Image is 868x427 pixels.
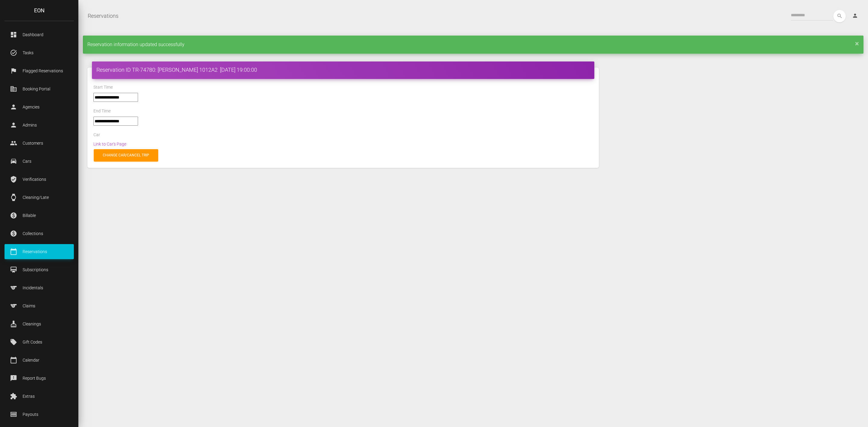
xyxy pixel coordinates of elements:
p: Cleaning/Late [9,193,69,202]
p: Cars [9,157,69,166]
a: paid Collections [5,226,74,241]
p: Billable [9,211,69,220]
i: person [852,13,858,19]
p: Cleanings [9,319,69,328]
button: search [833,10,846,22]
p: Flagged Reservations [9,66,69,75]
p: Booking Portal [9,84,69,93]
p: Report Bugs [9,374,69,383]
a: × [855,42,859,45]
a: feedback Report Bugs [5,371,74,386]
p: Customers [9,139,69,148]
a: card_membership Subscriptions [5,262,74,277]
a: corporate_fare Booking Portal [5,81,74,96]
a: sports Incidentals [5,280,74,295]
label: Car [93,132,100,138]
p: Verifications [9,175,69,184]
a: paid Billable [5,208,74,223]
a: flag Flagged Reservations [5,63,74,78]
h4: Reservation ID TR-74780: [PERSON_NAME] 1012A2 [DATE] 19:00:00 [96,66,590,74]
a: drive_eta Cars [5,154,74,169]
p: Reservations [9,247,69,256]
a: Reservations [88,8,118,24]
p: Extras [9,392,69,401]
a: verified_user Verifications [5,172,74,187]
a: Link to Car's Page [93,142,126,146]
label: End Time [93,108,111,114]
a: money Payouts [5,407,74,422]
a: task_alt Tasks [5,45,74,60]
p: Calendar [9,356,69,365]
a: calendar_today Reservations [5,244,74,259]
div: Reservation information updated successfully [83,36,863,54]
p: Subscriptions [9,265,69,274]
a: watch Cleaning/Late [5,190,74,205]
p: Claims [9,301,69,310]
a: person [848,10,863,22]
p: Incidentals [9,283,69,292]
p: Agencies [9,102,69,111]
a: people Customers [5,136,74,151]
p: Tasks [9,48,69,57]
a: extension Extras [5,389,74,404]
p: Collections [9,229,69,238]
a: cleaning_services Cleanings [5,316,74,331]
label: Start Time [93,84,113,90]
a: person Agencies [5,99,74,115]
p: Admins [9,121,69,130]
a: local_offer Gift Codes [5,334,74,350]
a: dashboard Dashboard [5,27,74,42]
a: calendar_today Calendar [5,353,74,368]
a: person Admins [5,118,74,133]
p: Dashboard [9,30,69,39]
a: Change car/cancel trip [94,149,158,162]
p: Payouts [9,410,69,419]
p: Gift Codes [9,338,69,347]
a: sports Claims [5,298,74,313]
